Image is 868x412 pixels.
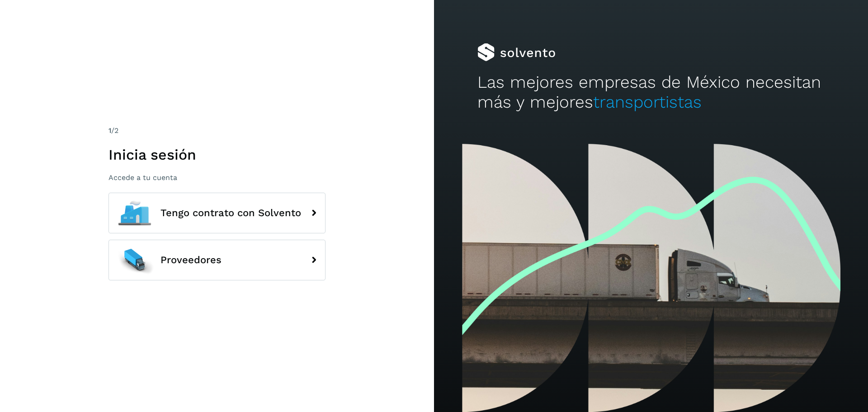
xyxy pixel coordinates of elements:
button: Proveedores [108,240,325,280]
span: transportistas [593,92,702,112]
h2: Las mejores empresas de México necesitan más y mejores [477,72,825,113]
h1: Inicia sesión [108,146,325,163]
p: Accede a tu cuenta [108,173,325,182]
span: 1 [108,126,111,135]
div: /2 [108,125,325,136]
button: Tengo contrato con Solvento [108,193,325,233]
span: Proveedores [160,255,222,265]
span: Tengo contrato con Solvento [160,208,301,218]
